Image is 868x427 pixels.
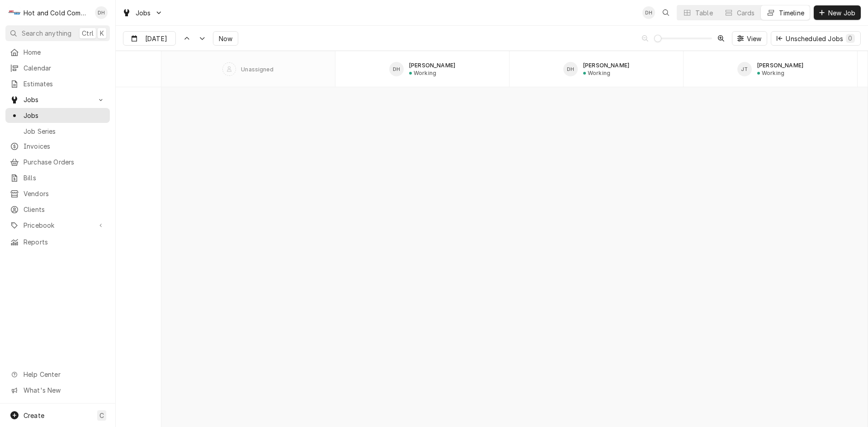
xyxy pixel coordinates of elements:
div: Daryl Harris's Avatar [642,6,655,19]
span: What's New [24,385,104,395]
button: View [732,31,768,46]
span: Clients [24,205,105,214]
a: Bills [5,170,110,185]
span: Bills [24,173,105,183]
a: Go to Jobs [5,92,110,107]
div: Table [695,8,713,18]
div: Unscheduled Jobs [786,34,855,43]
span: Invoices [24,141,105,151]
div: Working [414,70,436,76]
div: Working [588,70,610,76]
div: Unassigned [241,66,274,73]
div: Jason Thomason's Avatar [737,62,752,76]
span: K [100,28,104,38]
div: [PERSON_NAME] [583,62,629,69]
button: Unscheduled Jobs0 [771,31,861,46]
span: Create [24,412,44,419]
span: Reports [24,237,105,247]
div: DH [642,6,655,19]
span: View [745,34,764,43]
div: DH [95,6,108,19]
a: Jobs [5,108,110,123]
span: Search anything [22,28,71,38]
button: Search anythingCtrlK [5,25,110,41]
a: Reports [5,235,110,249]
a: Go to What's New [5,383,110,398]
div: David Harris's Avatar [563,62,578,76]
a: Home [5,45,110,60]
button: New Job [814,5,861,20]
div: [PERSON_NAME] [409,62,455,69]
a: Job Series [5,124,110,139]
div: Cards [737,8,755,18]
span: Purchase Orders [24,157,105,167]
button: [DATE] [123,31,176,46]
div: Daryl Harris's Avatar [389,62,404,76]
a: Vendors [5,186,110,201]
a: Go to Jobs [118,5,166,20]
span: Job Series [24,127,105,136]
span: Jobs [24,111,105,120]
a: Invoices [5,139,110,154]
a: Calendar [5,61,110,75]
div: [PERSON_NAME] [757,62,803,69]
div: H [8,6,21,19]
div: Hot and Cold Commercial Kitchens, Inc. [24,8,90,18]
a: Estimates [5,76,110,91]
span: Jobs [24,95,92,104]
span: C [99,411,104,420]
span: Vendors [24,189,105,198]
div: Hot and Cold Commercial Kitchens, Inc.'s Avatar [8,6,21,19]
span: Pricebook [24,221,92,230]
span: Calendar [24,63,105,73]
a: Clients [5,202,110,217]
div: Daryl Harris's Avatar [95,6,108,19]
span: New Job [826,8,857,18]
div: 0 [848,33,853,43]
span: Estimates [24,79,105,89]
a: Go to Help Center [5,367,110,382]
span: Help Center [24,370,104,379]
div: SPACE for context menu [116,51,161,87]
div: JT [737,62,752,76]
button: Now [213,31,238,46]
a: Go to Pricebook [5,218,110,233]
span: Home [24,47,105,57]
a: Purchase Orders [5,155,110,169]
div: DH [563,62,578,76]
span: Ctrl [82,28,94,38]
span: Jobs [136,8,151,18]
div: SPACE for context menu [161,51,858,87]
div: Working [762,70,784,76]
button: Open search [659,5,673,20]
div: Timeline [779,8,804,18]
span: Now [217,34,234,43]
div: DH [389,62,404,76]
